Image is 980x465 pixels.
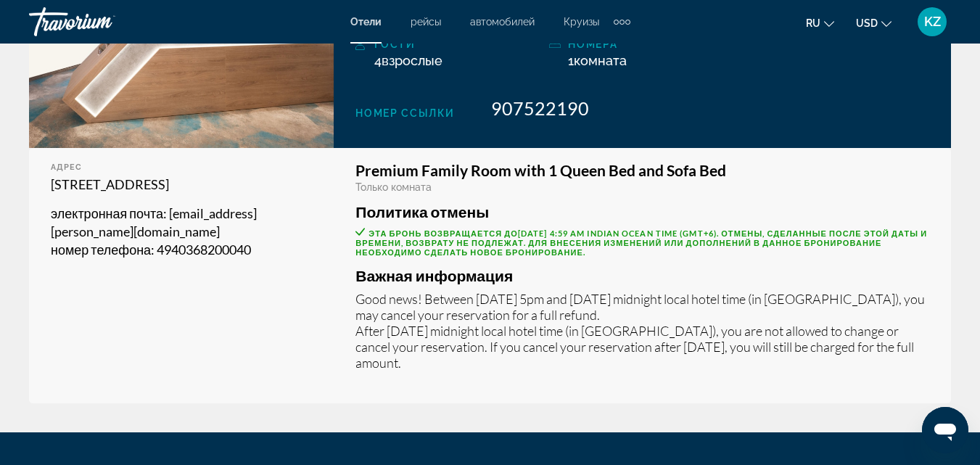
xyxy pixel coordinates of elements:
[355,204,929,220] h3: Политика отмены
[51,176,312,194] p: [STREET_ADDRESS]
[355,268,929,284] h3: Важная информация
[151,242,251,258] span: : 4940368200040
[856,12,892,33] button: Change currency
[51,242,151,258] span: номер телефона
[568,36,736,53] div: номера
[806,12,834,33] button: Change language
[922,407,968,453] iframe: Button to launch messaging window
[355,181,432,193] span: Только комната
[350,16,382,28] a: Отели
[355,107,454,119] span: Номер ссылки
[491,97,589,119] span: 907522190
[29,3,174,41] a: Travorium
[518,229,717,238] span: [DATE] 4:59 AM Indian Ocean Time (GMT+6)
[355,291,929,371] p: Good news! Between [DATE] 5pm and [DATE] midnight local hotel time (in [GEOGRAPHIC_DATA]), you ma...
[374,53,442,68] span: 4
[355,229,927,257] span: Эта бронь возвращается до . Отмены, сделанные после этой даты и времени, возврату не подлежат. Дл...
[51,205,163,221] span: электронная почта
[614,10,630,33] button: Extra navigation items
[924,15,941,29] span: KZ
[374,36,542,53] div: Гости
[51,162,312,172] div: адрес
[856,17,878,29] span: USD
[574,53,627,68] span: Комната
[382,53,442,68] span: Взрослые
[564,16,599,28] a: Круизы
[913,7,951,37] button: User Menu
[411,16,441,28] a: рейсы
[568,53,627,68] span: 1
[470,16,535,28] a: автомобилей
[806,17,820,29] span: ru
[355,162,929,178] h3: Premium Family Room with 1 Queen Bed and Sofa Bed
